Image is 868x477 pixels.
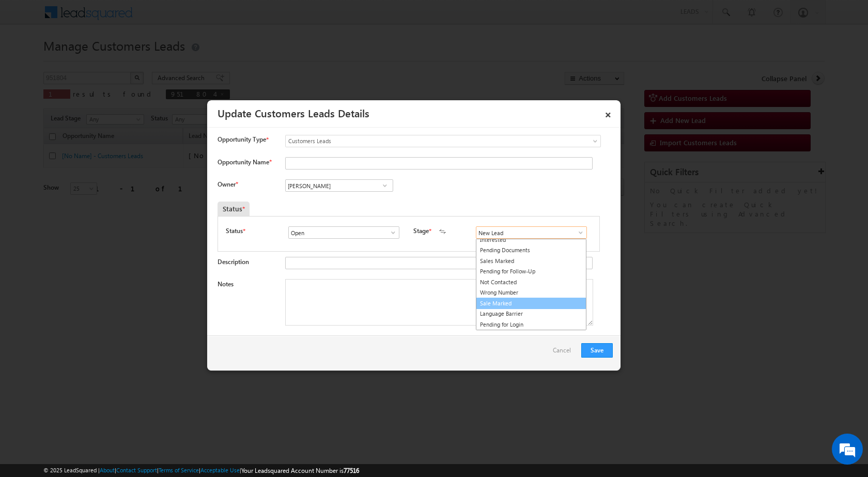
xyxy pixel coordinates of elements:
[476,226,587,239] input: Type to Search
[218,180,238,188] label: Owner
[476,287,586,298] a: Wrong Number
[285,135,601,147] a: Customers Leads
[226,226,243,236] label: Status
[476,298,586,310] a: Sale Marked
[476,319,586,330] a: Pending for Login
[200,467,240,473] a: Acceptable Use
[218,258,249,266] label: Description
[159,467,199,473] a: Terms of Service
[241,467,359,474] span: Your Leadsquared Account Number is
[599,104,617,122] a: ×
[476,266,586,277] a: Pending for Follow-Up
[344,467,359,474] span: 77516
[13,96,189,310] textarea: Type your message and hit 'Enter'
[169,5,194,30] div: Minimize live chat window
[218,280,234,288] label: Notes
[476,235,586,245] a: Interested
[218,158,271,166] label: Opportunity Name
[413,226,429,236] label: Stage
[116,467,157,473] a: Contact Support
[288,226,399,239] input: Type to Search
[218,202,250,216] div: Status
[43,466,359,475] span: © 2025 LeadSquared | | | | |
[100,467,115,473] a: About
[571,227,584,238] a: Show All Items
[476,256,586,267] a: Sales Marked
[378,180,391,191] a: Show All Items
[476,309,586,319] a: Language Barrier
[285,179,393,192] input: Type to Search
[476,245,586,256] a: Pending Documents
[218,105,369,120] a: Update Customers Leads Details
[476,277,586,288] a: Not Contacted
[553,343,576,363] a: Cancel
[218,135,266,144] span: Opportunity Type
[18,54,43,68] img: d_60004797649_company_0_60004797649
[141,318,188,332] em: Start Chat
[54,54,174,68] div: Chat with us now
[286,136,559,146] span: Customers Leads
[384,227,397,238] a: Show All Items
[581,343,613,358] button: Save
